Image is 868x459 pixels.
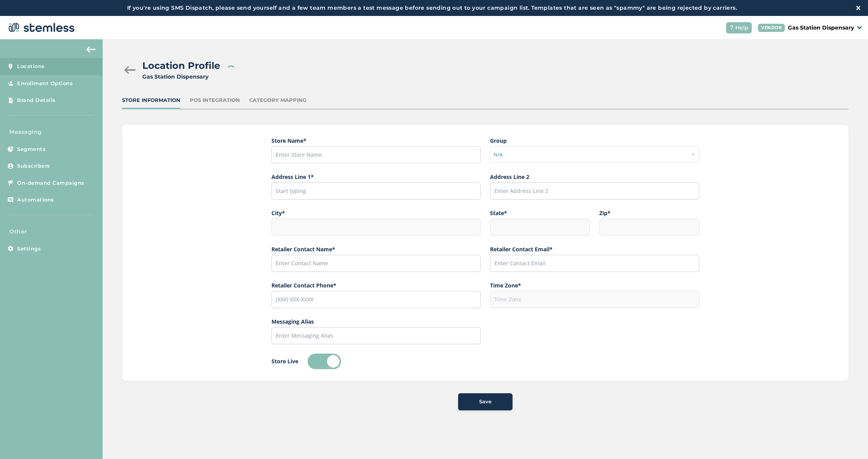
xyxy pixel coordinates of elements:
[490,255,699,272] input: Enter Contact Email
[17,162,50,170] span: Subscribers
[599,209,699,217] label: Zip
[758,24,785,32] div: VENDOR
[122,96,180,104] div: Store Information
[829,422,868,459] iframe: Chat Widget
[17,80,73,88] span: Enrollment Options
[271,146,481,163] input: Enter Store Name
[490,245,699,253] label: Retailer Contact Email
[271,182,481,200] input: Start typing
[490,182,699,200] input: Enter Address Line 2
[6,20,75,35] img: logo-dark-0685b13c.svg
[729,25,734,30] img: icon-help-white-03924b79.svg
[271,327,481,344] input: Enter Messaging Alias
[17,96,56,104] span: Brand Details
[17,245,41,253] span: Settings
[490,209,590,217] label: State
[271,255,481,272] input: Enter Contact Name
[490,173,699,181] label: Address Line 2
[271,281,481,289] label: Retailer Contact Phone*
[17,196,54,204] span: Automations
[17,179,84,187] span: On-demand Campaigns
[271,357,298,365] label: Store Live
[271,137,481,145] label: Store Name
[479,398,492,406] span: Save
[788,24,854,32] p: Gas Station Dispensary
[86,46,96,53] img: icon-arrow-back-accent-c549486e.svg
[142,59,220,73] h2: Location Profile
[857,26,862,29] img: icon_down-arrow-small-66adaf34.svg
[458,393,513,410] button: Save
[271,173,481,181] label: Address Line 1*
[735,24,749,32] span: Help
[271,209,481,217] label: City
[271,245,481,253] label: Retailer Contact Name
[271,291,481,308] input: (XXX) XXX-XXXX
[856,6,860,10] img: icon-close-white-1ed751a3.svg
[490,281,699,289] label: Time Zone
[17,145,45,153] span: Segments
[17,63,45,70] span: Locations
[142,73,220,81] div: Gas Station Dispensary
[271,317,481,326] label: Messaging Alias
[190,96,240,104] div: POS Integration
[249,96,306,104] div: Category Mapping
[490,137,699,145] label: Group
[8,4,856,12] label: If you're using SMS Dispatch, please send yourself and a few team members a test message before s...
